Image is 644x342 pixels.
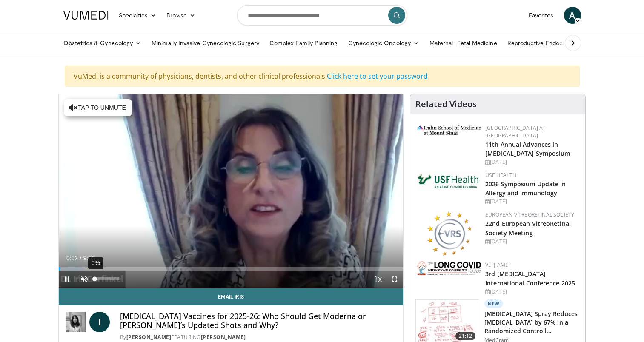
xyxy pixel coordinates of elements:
a: 2026 Symposium Update in Allergy and Immunology [485,180,566,197]
button: Playback Rate [369,271,386,288]
a: 22nd European VitreoRetinal Society Meeting [485,219,571,237]
p: New [484,299,503,308]
img: VuMedi Logo [63,11,109,20]
span: / [80,255,82,262]
img: 6ba8804a-8538-4002-95e7-a8f8012d4a11.png.150x105_q85_autocrop_double_scale_upscale_version-0.2.jpg [417,171,481,190]
a: Maternal–Fetal Medicine [424,34,502,51]
span: 0:02 [66,255,78,262]
button: Unmute [76,271,93,288]
h4: [MEDICAL_DATA] Vaccines for 2025-26: Who Should Get Moderna or [PERSON_NAME]’s Updated Shots and ... [120,312,397,330]
a: Favorites [524,7,559,24]
img: 3aa743c9-7c3f-4fab-9978-1464b9dbe89c.png.150x105_q85_autocrop_double_scale_upscale_version-0.2.jpg [417,125,481,135]
div: Progress Bar [59,267,404,271]
span: 9:00 [83,255,95,262]
a: Click here to set your password [327,71,428,81]
button: Fullscreen [386,271,403,288]
div: [DATE] [485,288,578,296]
a: [GEOGRAPHIC_DATA] at [GEOGRAPHIC_DATA] [485,124,546,139]
a: VE | AME [485,261,508,268]
a: Specialties [114,7,162,24]
a: USF Health [485,171,516,179]
div: Volume Level [95,277,119,280]
button: Pause [59,271,76,288]
a: Minimally Invasive Gynecologic Surgery [146,34,264,51]
video-js: Video Player [59,94,404,288]
a: Gynecologic Oncology [343,34,424,51]
div: [DATE] [485,238,578,245]
span: 21:12 [455,332,476,340]
a: I [89,312,110,332]
input: Search topics, interventions [237,5,407,26]
a: Obstetrics & Gynecology [58,34,147,51]
a: Browse [161,7,200,24]
a: [PERSON_NAME] [201,333,246,341]
a: A [564,7,581,24]
a: Email Iris [59,288,404,305]
a: Complex Family Planning [264,34,343,51]
a: 3rd [MEDICAL_DATA] International Conference 2025 [485,270,575,287]
h3: [MEDICAL_DATA] Spray Reduces [MEDICAL_DATA] by 67% in a Randomized Controll… [484,310,580,335]
h4: Related Videos [415,99,477,109]
img: ee0f788f-b72d-444d-91fc-556bb330ec4c.png.150x105_q85_autocrop_double_scale_upscale_version-0.2.png [426,211,472,256]
div: By FEATURING [120,333,397,341]
a: [PERSON_NAME] [126,333,172,341]
div: [DATE] [485,198,578,205]
a: European VitreoRetinal Society [485,211,574,218]
div: [DATE] [485,158,578,166]
button: Tap to unmute [64,99,132,116]
div: VuMedi is a community of physicians, dentists, and other clinical professionals. [65,66,580,87]
img: Dr. Iris Gorfinkel [66,312,86,332]
img: a2792a71-925c-4fc2-b8ef-8d1b21aec2f7.png.150x105_q85_autocrop_double_scale_upscale_version-0.2.jpg [417,261,481,275]
a: 11th Annual Advances in [MEDICAL_DATA] Symposium [485,140,570,157]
